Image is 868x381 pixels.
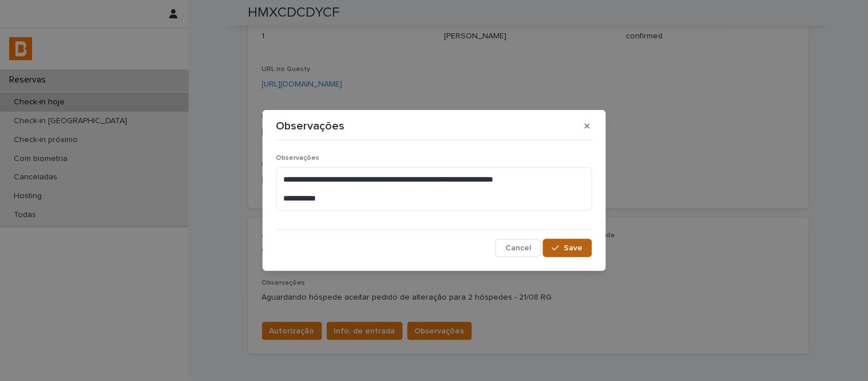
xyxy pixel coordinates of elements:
[543,239,592,257] button: Save
[505,244,531,252] span: Cancel
[496,239,541,257] button: Cancel
[276,155,320,162] span: Observações
[276,119,345,133] p: Observações
[564,244,583,252] span: Save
